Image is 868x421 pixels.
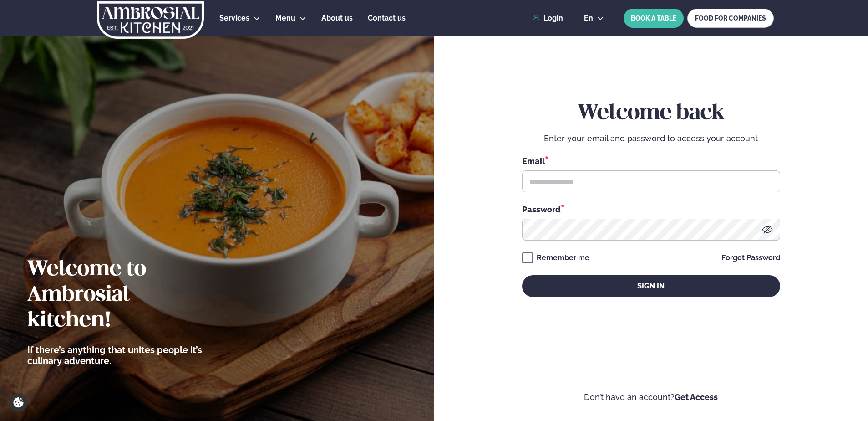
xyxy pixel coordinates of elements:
[687,9,774,28] a: FOOD FOR COMPANIES
[27,257,216,334] h2: Welcome to Ambrosial kitchen!
[9,393,28,412] a: Cookie settings
[462,392,841,403] p: Don’t have an account?
[321,13,353,24] a: About us
[721,254,780,262] a: Forgot Password
[219,13,249,24] a: Services
[522,203,780,215] div: Password
[624,9,684,28] button: BOOK A TABLE
[275,14,295,22] span: Menu
[275,13,295,24] a: Menu
[368,14,406,22] span: Contact us
[533,14,563,22] a: Login
[675,392,718,402] a: Get Access
[27,344,216,366] p: If there’s anything that unites people it’s culinary adventure.
[321,14,353,22] span: About us
[522,101,780,126] h2: Welcome back
[577,15,611,22] button: en
[522,275,780,297] button: Sign in
[584,15,593,22] span: en
[522,155,780,167] div: Email
[219,14,249,22] span: Services
[522,133,780,144] p: Enter your email and password to access your account
[96,1,205,39] img: logo
[368,13,406,24] a: Contact us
